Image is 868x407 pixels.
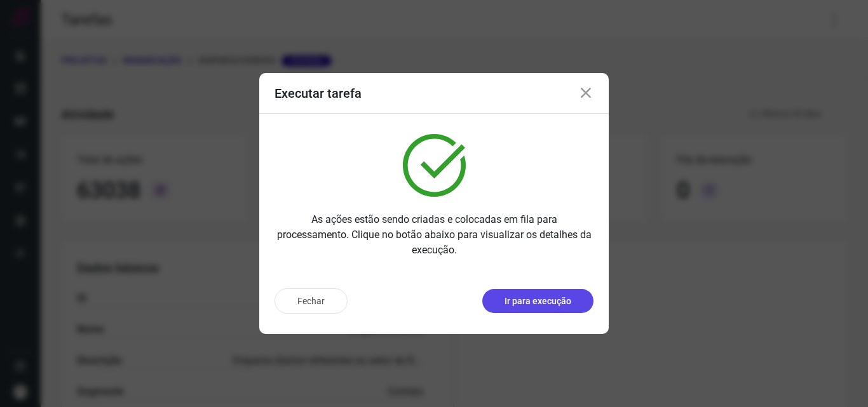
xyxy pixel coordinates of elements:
button: Fechar [275,288,348,314]
h3: Executar tarefa [275,86,362,101]
button: Ir para execução [482,289,593,313]
p: As ações estão sendo criadas e colocadas em fila para processamento. Clique no botão abaixo para ... [275,212,593,258]
p: Ir para execução [505,295,571,308]
img: verified.svg [403,134,466,197]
